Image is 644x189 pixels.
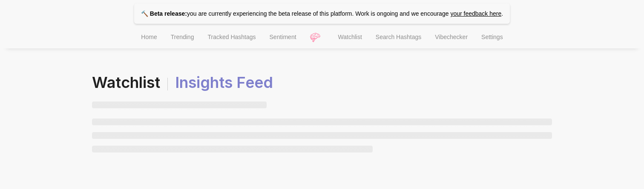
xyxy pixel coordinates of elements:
span: Tracked Hashtags [207,34,256,40]
span: Home [141,34,157,40]
span: Search Hashtags [376,34,421,40]
a: your feedback here [450,10,501,17]
span: Vibechecker [435,34,468,40]
span: Insights Feed [175,73,273,92]
span: Sentiment [270,34,296,40]
p: you are currently experiencing the beta release of this platform. Work is ongoing and we encourage . [134,3,510,24]
span: Watchlist [92,73,273,92]
span: Settings [481,34,503,40]
span: Watchlist [338,34,362,40]
strong: 🔨 Beta release: [141,10,187,17]
span: Trending [171,34,194,40]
